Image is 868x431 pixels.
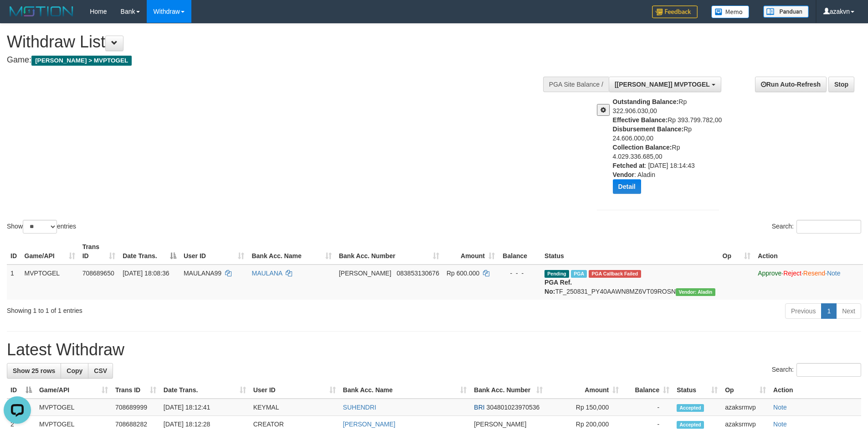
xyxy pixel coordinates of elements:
[763,5,809,18] img: panduan.png
[112,382,160,399] th: Trans ID: activate to sort column ascending
[836,303,861,319] a: Next
[160,382,250,399] th: Date Trans.: activate to sort column ascending
[613,179,641,194] button: Detail
[613,144,672,151] b: Collection Balance:
[652,5,698,18] img: Feedback.jpg
[783,270,801,277] a: Reject
[622,399,673,416] td: -
[498,239,541,265] th: Balance
[443,239,498,265] th: Amount: activate to sort column ascending
[184,270,221,277] span: MAULANA99
[796,363,861,377] input: Search:
[335,239,443,265] th: Bank Acc. Number: activate to sort column ascending
[343,404,376,411] a: SUHENDRI
[622,382,673,399] th: Balance: activate to sort column ascending
[94,367,107,374] span: CSV
[544,279,572,295] b: PGA Ref. No:
[544,270,569,278] span: Pending
[7,363,61,379] a: Show 25 rows
[571,270,587,278] span: Marked by azaksrmvp
[7,265,21,300] td: 1
[770,382,861,399] th: Action
[721,382,770,399] th: Op: activate to sort column ascending
[397,270,439,277] span: Copy 083853130676 to clipboard
[7,33,570,51] h1: Withdraw List
[755,77,827,92] a: Run Auto-Refresh
[31,56,132,66] span: [PERSON_NAME] > MVPTOGEL
[828,77,854,92] a: Stop
[796,220,861,234] input: Search:
[339,382,471,399] th: Bank Acc. Name: activate to sort column ascending
[613,162,645,169] b: Fetched at
[180,239,248,265] th: User ID: activate to sort column ascending
[721,399,770,416] td: azaksrmvp
[21,239,79,265] th: Game/API: activate to sort column ascending
[13,367,55,374] span: Show 25 rows
[82,270,114,277] span: 708689650
[4,4,31,31] button: Open LiveChat chat widget
[36,399,112,416] td: MVPTOGEL
[613,116,668,124] b: Effective Balance:
[250,382,339,399] th: User ID: activate to sort column ascending
[772,363,861,377] label: Search:
[7,56,570,65] h4: Game:
[543,77,609,92] div: PGA Site Balance /
[474,404,484,411] span: BRI
[711,5,750,18] img: Button%20Memo.svg
[7,5,76,18] img: MOTION_logo.png
[677,404,704,412] span: Accepted
[541,239,719,265] th: Status
[252,270,282,277] a: MAULANA
[827,270,841,277] a: Note
[609,77,721,92] button: [[PERSON_NAME]] MVPTOGEL
[676,288,715,296] span: Vendor URL: https://payment4.1velocity.biz
[447,270,479,277] span: Rp 600.000
[546,382,622,399] th: Amount: activate to sort column ascending
[119,239,180,265] th: Date Trans.: activate to sort column descending
[589,270,641,278] span: PGA Error
[613,97,726,201] div: Rp 322.906.030,00 Rp 393.799.782,00 Rp 24.606.000,00 Rp 4.029.336.685,00 : [DATE] 18:14:43 : Aladin
[7,220,76,234] label: Show entries
[470,382,546,399] th: Bank Acc. Number: activate to sort column ascending
[250,399,339,416] td: KEYMAL
[541,265,719,300] td: TF_250831_PY40AAWN8MZ6VT09ROSN
[821,303,837,319] a: 1
[758,270,781,277] a: Approve
[754,265,863,300] td: · · ·
[613,98,679,105] b: Outstanding Balance:
[474,421,526,428] span: [PERSON_NAME]
[36,382,112,399] th: Game/API: activate to sort column ascending
[754,239,863,265] th: Action
[7,382,36,399] th: ID: activate to sort column descending
[339,270,391,277] span: [PERSON_NAME]
[7,239,21,265] th: ID
[613,171,634,178] b: Vendor
[677,421,704,429] span: Accepted
[487,404,540,411] span: Copy 304801023970536 to clipboard
[61,363,88,379] a: Copy
[160,399,250,416] td: [DATE] 18:12:41
[23,220,57,234] select: Showentries
[772,220,861,234] label: Search:
[719,239,755,265] th: Op: activate to sort column ascending
[673,382,721,399] th: Status: activate to sort column ascending
[67,367,82,374] span: Copy
[546,399,622,416] td: Rp 150,000
[79,239,119,265] th: Trans ID: activate to sort column ascending
[123,270,169,277] span: [DATE] 18:08:36
[7,341,861,359] h1: Latest Withdraw
[112,399,160,416] td: 708689999
[773,421,787,428] a: Note
[773,404,787,411] a: Note
[615,81,710,88] span: [[PERSON_NAME]] MVPTOGEL
[21,265,79,300] td: MVPTOGEL
[785,303,822,319] a: Previous
[613,125,684,133] b: Disbursement Balance:
[248,239,335,265] th: Bank Acc. Name: activate to sort column ascending
[343,421,395,428] a: [PERSON_NAME]
[7,302,355,315] div: Showing 1 to 1 of 1 entries
[803,270,825,277] a: Resend
[88,363,113,379] a: CSV
[502,269,537,278] div: - - -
